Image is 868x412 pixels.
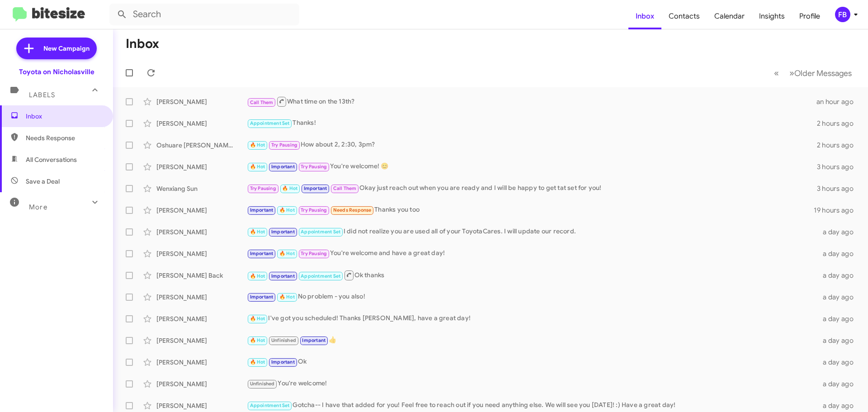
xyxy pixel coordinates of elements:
[26,155,77,164] span: All Conversations
[661,3,707,29] a: Contacts
[752,3,792,29] a: Insights
[628,3,661,29] a: Inbox
[250,337,265,343] span: 🔥 Hot
[817,119,861,128] div: 2 hours ago
[301,164,327,170] span: Try Pausing
[769,64,784,82] button: Previous
[247,270,817,281] div: Ok thanks
[774,67,779,79] span: «
[784,64,857,82] button: Next
[282,185,297,191] span: 🔥 Hot
[789,67,794,79] span: »
[792,3,827,29] a: Profile
[271,229,295,235] span: Important
[817,162,861,171] div: 3 hours ago
[19,67,94,76] div: Toyota on Nicholasville
[156,401,247,410] div: [PERSON_NAME]
[333,207,372,213] span: Needs Response
[301,251,327,256] span: Try Pausing
[271,164,295,170] span: Important
[247,248,817,259] div: You're welcome and have a great day!
[156,358,247,367] div: [PERSON_NAME]
[250,294,274,300] span: Important
[301,273,340,279] span: Appointment Set
[769,64,857,82] nav: Page navigation example
[250,273,265,279] span: 🔥 Hot
[247,379,817,389] div: You're welcome!
[26,177,60,186] span: Save a Deal
[302,337,325,343] span: Important
[250,120,290,126] span: Appointment Set
[279,251,295,256] span: 🔥 Hot
[247,183,817,194] div: Okay just reach out when you are ready and I will be happy to get tat set for you!
[247,96,816,107] div: What time on the 13th?
[247,140,817,150] div: How about 2, 2:30, 3pm?
[271,273,295,279] span: Important
[156,119,247,128] div: [PERSON_NAME]
[817,227,861,237] div: a day ago
[156,184,247,193] div: Wenxiang Sun
[156,97,247,106] div: [PERSON_NAME]
[247,400,817,411] div: Gotcha-- I have that added for you! Feel free to reach out if you need anything else. We will see...
[247,161,817,172] div: You're welcome! 😊
[827,7,858,22] button: FB
[250,316,265,322] span: 🔥 Hot
[817,314,861,323] div: a day ago
[835,7,850,22] div: FB
[250,207,274,213] span: Important
[817,249,861,258] div: a day ago
[707,3,752,29] a: Calendar
[156,249,247,258] div: [PERSON_NAME]
[156,293,247,302] div: [PERSON_NAME]
[156,314,247,323] div: [PERSON_NAME]
[279,207,295,213] span: 🔥 Hot
[250,359,265,365] span: 🔥 Hot
[817,184,861,193] div: 3 hours ago
[271,142,297,148] span: Try Pausing
[817,401,861,410] div: a day ago
[816,97,861,106] div: an hour ago
[301,207,327,213] span: Try Pausing
[156,162,247,171] div: [PERSON_NAME]
[29,91,55,99] span: Labels
[817,358,861,367] div: a day ago
[247,292,817,302] div: No problem - you also!
[16,38,97,59] a: New Campaign
[247,335,817,346] div: 👍
[794,68,852,78] span: Older Messages
[250,164,265,170] span: 🔥 Hot
[247,357,817,367] div: Ok
[156,336,247,345] div: [PERSON_NAME]
[814,206,861,215] div: 19 hours ago
[156,271,247,280] div: [PERSON_NAME] Back
[279,294,295,300] span: 🔥 Hot
[250,403,290,408] span: Appointment Set
[304,185,327,191] span: Important
[109,4,299,25] input: Search
[247,118,817,128] div: Thanks!
[26,133,103,142] span: Needs Response
[817,141,861,150] div: 2 hours ago
[250,251,274,256] span: Important
[301,229,340,235] span: Appointment Set
[250,381,275,387] span: Unfinished
[250,142,265,148] span: 🔥 Hot
[29,203,47,211] span: More
[247,313,817,324] div: I've got you scheduled! Thanks [PERSON_NAME], have a great day!
[817,293,861,302] div: a day ago
[271,337,296,343] span: Unfinished
[250,99,274,105] span: Call Them
[156,206,247,215] div: [PERSON_NAME]
[126,37,159,51] h1: Inbox
[43,44,90,53] span: New Campaign
[247,205,814,215] div: Thanks you too
[333,185,357,191] span: Call Them
[271,359,295,365] span: Important
[156,141,247,150] div: Oshuare [PERSON_NAME]
[156,379,247,388] div: [PERSON_NAME]
[250,185,276,191] span: Try Pausing
[817,271,861,280] div: a day ago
